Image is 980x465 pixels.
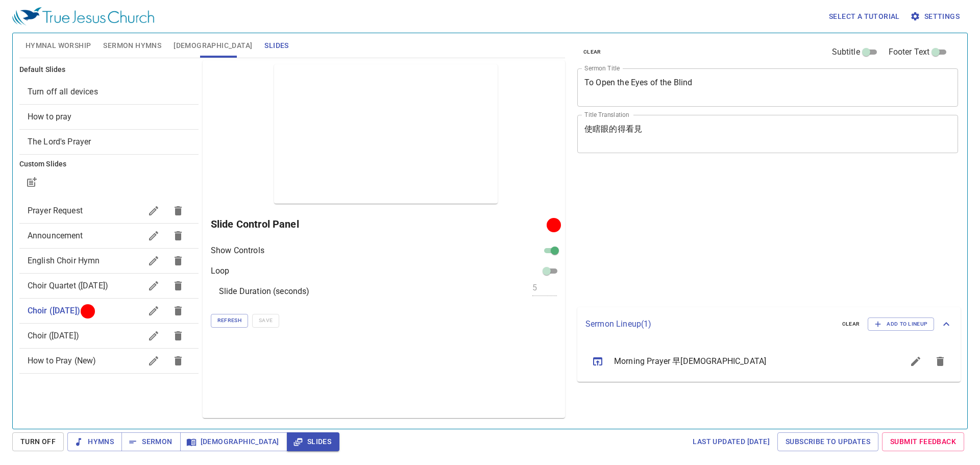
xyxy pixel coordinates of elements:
[174,39,252,52] span: [DEMOGRAPHIC_DATA]
[19,64,199,76] h6: Default Slides
[130,435,172,448] span: Sermon
[295,435,331,448] span: Slides
[12,432,64,451] button: Turn Off
[28,87,98,96] span: [object Object]
[12,7,154,26] img: True Jesus Church
[19,80,199,104] div: Turn off all devices
[786,435,870,448] span: Subscribe to Updates
[19,159,199,170] h6: Custom Slides
[211,216,550,232] h6: Slide Control Panel
[264,39,288,52] span: Slides
[908,7,964,26] button: Settings
[882,432,964,451] a: Submit Feedback
[121,432,180,451] button: Sermon
[19,274,199,298] div: Choir Quartet ([DATE])
[577,307,961,341] div: Sermon Lineup(1)clearAdd to Lineup
[28,281,108,290] span: Choir Quartet (Sept 18)
[188,435,279,448] span: [DEMOGRAPHIC_DATA]
[832,46,860,58] span: Subtitle
[28,356,96,365] span: How to Pray (New)
[19,130,199,154] div: The Lord's Prayer
[585,318,834,330] p: Sermon Lineup ( 1 )
[693,435,770,448] span: Last updated [DATE]
[19,349,199,373] div: How to Pray (New)
[689,432,774,451] a: Last updated [DATE]
[19,105,199,129] div: How to pray
[842,320,860,329] span: clear
[211,314,248,327] button: Refresh
[28,331,79,340] span: Choir (Sept 20)
[28,306,80,315] span: Choir (Sept 19)
[217,316,241,325] span: Refresh
[28,231,83,240] span: Announcement
[573,164,883,303] iframe: from-child
[874,320,927,329] span: Add to Lineup
[180,432,287,451] button: [DEMOGRAPHIC_DATA]
[67,432,122,451] button: Hymns
[28,112,72,121] span: [object Object]
[836,318,866,330] button: clear
[583,47,601,57] span: clear
[211,265,230,277] p: Loop
[584,124,951,143] textarea: 使瞎眼的得看見
[20,435,56,448] span: Turn Off
[219,285,310,298] p: Slide Duration (seconds)
[19,299,199,323] div: Choir ([DATE])
[103,39,161,52] span: Sermon Hymns
[76,435,114,448] span: Hymns
[28,137,91,146] span: [object Object]
[614,355,879,368] span: Morning Prayer 早[DEMOGRAPHIC_DATA]
[19,224,199,248] div: Announcement
[577,46,607,58] button: clear
[889,46,930,58] span: Footer Text
[19,199,199,223] div: Prayer Request
[28,256,100,265] span: English Choir Hymn
[829,10,900,23] span: Select a tutorial
[19,249,199,273] div: English Choir Hymn
[584,78,951,97] textarea: To Open the Eyes of the Blind
[26,39,91,52] span: Hymnal Worship
[777,432,878,451] a: Subscribe to Updates
[868,317,934,331] button: Add to Lineup
[28,206,83,215] span: Prayer Request
[912,10,960,23] span: Settings
[211,244,264,257] p: Show Controls
[577,341,961,382] ul: sermon lineup list
[19,324,199,348] div: Choir ([DATE])
[825,7,904,26] button: Select a tutorial
[287,432,339,451] button: Slides
[890,435,956,448] span: Submit Feedback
